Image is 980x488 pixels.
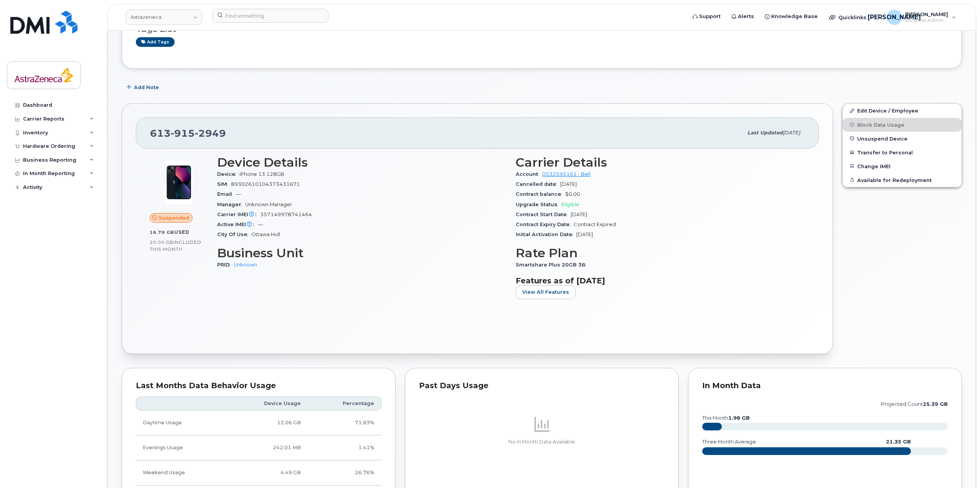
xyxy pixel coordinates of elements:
[136,435,381,460] tr: Weekdays from 6:00pm to 8:00am
[195,127,226,139] span: 2949
[843,104,962,117] a: Edit Device / Employee
[516,222,574,227] span: Contract Expiry Date
[251,232,280,237] span: Ottawa Hull
[843,118,962,132] button: Block Data Usage
[150,240,173,245] span: 20.00 GB
[171,127,195,139] span: 915
[122,80,165,94] button: Add Note
[226,410,308,435] td: 12.06 GB
[136,460,226,485] td: Weekend Usage
[516,276,805,285] h3: Features as of [DATE]
[516,181,560,187] span: Cancelled date
[226,397,308,410] th: Device Usage
[824,10,880,25] div: Quicklinks
[881,10,962,25] div: Jamal Abdi
[726,9,759,24] a: Alerts
[728,415,750,421] tspan: 1.98 GB
[217,155,506,169] h3: Device Details
[522,288,569,296] span: View All Features
[560,181,577,187] span: [DATE]
[308,410,381,435] td: 71.83%
[843,173,962,187] button: Available for Redeployment
[516,171,542,177] span: Account
[158,214,189,222] span: Suspended
[217,232,251,237] span: City Of Use
[217,202,245,207] span: Manager
[260,212,312,217] span: 357149978741464
[838,14,866,20] span: Quicklinks
[574,222,616,227] span: Contract Expired
[217,222,258,227] span: Active IMEI
[843,159,962,173] button: Change IMEI
[308,397,381,410] th: Percentage
[239,171,284,177] span: iPhone 13 128GB
[231,181,300,187] span: 89302610104373431671
[857,136,907,141] span: Unsuspend Device
[516,285,576,299] button: View All Features
[136,435,226,460] td: Evenings Usage
[687,9,726,24] a: Support
[857,177,932,183] span: Available for Redeployment
[156,159,202,205] img: image20231002-3703462-1ig824h.jpeg
[212,9,328,23] input: Find something...
[150,230,174,235] span: 16.79 GB
[699,13,721,20] span: Support
[419,382,665,390] div: Past Days Usage
[174,229,190,235] span: used
[136,37,175,47] a: Add tags
[234,262,257,268] a: Unknown
[881,401,948,407] text: projected count
[516,262,589,268] span: Smartshare Plus 20GB 36
[134,84,159,91] span: Add Note
[245,202,292,207] span: Unknown Manager
[516,191,565,197] span: Contract balance
[136,24,948,34] h3: Tags List
[561,202,579,207] span: Eligible
[771,13,818,20] span: Knowledge Base
[702,439,756,445] text: three month average
[217,212,260,217] span: Carrier IMEI
[886,439,911,445] text: 21.35 GB
[702,415,750,421] text: this month
[125,10,202,25] a: Astrazeneca
[905,17,948,23] span: Wireless Admin
[136,460,381,485] tr: Friday from 6:00pm to Monday 8:00am
[542,171,591,177] a: 0532595161 - Bell
[419,438,665,445] p: No In Month Data Available
[150,127,226,139] span: 613
[308,460,381,485] td: 26.76%
[516,232,576,237] span: Initial Activation Date
[576,232,593,237] span: [DATE]
[217,191,236,197] span: Email
[217,262,234,268] span: PRID
[843,146,962,159] button: Transfer to Personal
[565,191,580,197] span: $0.00
[136,410,226,435] td: Daytime Usage
[516,246,805,260] h3: Rate Plan
[217,181,231,187] span: SIM
[923,401,948,407] tspan: 25.39 GB
[702,382,948,390] div: In Month Data
[226,435,308,460] td: 242.01 MB
[226,460,308,485] td: 4.49 GB
[868,13,921,22] span: [PERSON_NAME]
[759,9,823,24] a: Knowledge Base
[150,239,201,252] span: included this month
[747,130,783,136] span: Last updated
[258,222,263,227] span: —
[783,130,800,136] span: [DATE]
[516,212,571,217] span: Contract Start Date
[571,212,587,217] span: [DATE]
[136,382,381,390] div: Last Months Data Behavior Usage
[843,132,962,146] button: Unsuspend Device
[516,202,561,207] span: Upgrade Status
[905,11,948,17] span: [PERSON_NAME]
[236,191,241,197] span: —
[308,435,381,460] td: 1.41%
[217,171,239,177] span: Device
[738,13,754,20] span: Alerts
[516,155,805,169] h3: Carrier Details
[217,246,506,260] h3: Business Unit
